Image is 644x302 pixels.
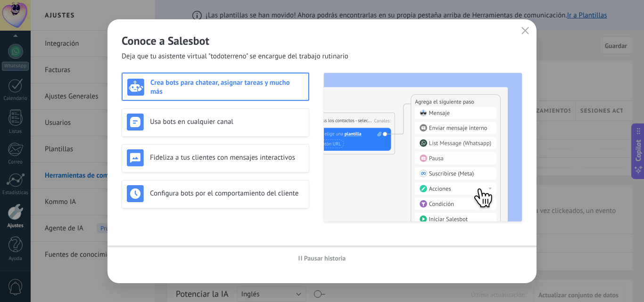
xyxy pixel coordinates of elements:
[150,189,304,198] h3: Configura bots por el comportamiento del cliente
[294,251,350,265] button: Pausar historia
[122,33,522,48] h2: Conoce a Salesbot
[122,52,348,61] span: Deja que tu asistente virtual "todoterreno" se encargue del trabajo rutinario
[150,153,304,162] h3: Fideliza a tus clientes con mensajes interactivos
[150,78,304,96] h3: Crea bots para chatear, asignar tareas y mucho más
[304,255,346,261] span: Pausar historia
[150,117,304,126] h3: Usa bots en cualquier canal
